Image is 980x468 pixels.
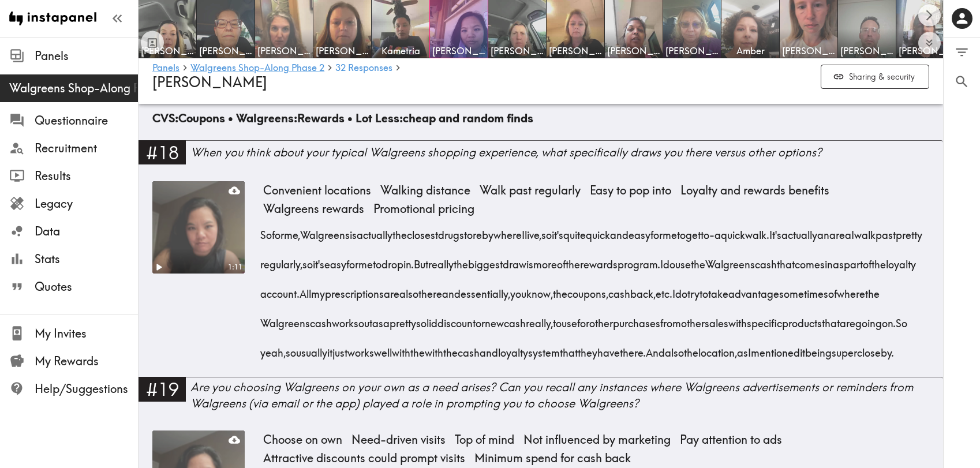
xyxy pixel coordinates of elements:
span: where [493,216,522,245]
span: products [782,305,822,334]
span: part [844,246,863,275]
span: And [646,334,665,364]
span: loyalty [886,246,916,275]
div: CVS:Coupons • Walgreens:Rewards • Lot Less:cheap and random finds [152,110,929,140]
span: Kametria [374,44,427,57]
span: Top of mind [450,430,519,449]
span: it [327,334,332,364]
a: #19Are you choosing Walgreens on your own as a need arises? Can you recall any instances where Wa... [139,377,943,421]
span: the [691,246,705,275]
span: [PERSON_NAME] [316,44,369,57]
span: as [833,246,844,275]
span: use [562,305,577,334]
span: essentially, [461,275,510,305]
span: Data [35,223,138,239]
span: But [414,246,428,275]
span: the [553,275,567,305]
span: is [526,246,533,275]
span: [PERSON_NAME] [152,73,267,91]
span: drugstore [438,216,482,245]
span: and [442,275,461,305]
span: with [392,334,410,364]
span: an [817,216,829,245]
span: Stats [35,251,138,267]
span: mentioned [751,334,800,364]
span: usually [296,334,327,364]
span: it [800,334,805,364]
span: easy [324,246,346,275]
span: there. [620,334,646,364]
span: cash [458,334,480,364]
span: that [560,334,578,364]
span: Minimum spend for cash back [470,449,635,467]
span: for [577,305,589,334]
span: as [372,305,383,334]
span: solid [416,305,437,334]
span: Walgreens [300,216,350,245]
span: quick [586,216,610,245]
span: me, [284,216,300,245]
span: [PERSON_NAME] [257,44,311,57]
span: Convenient locations [259,181,376,200]
span: specific [747,305,782,334]
span: draw [503,246,526,275]
span: to [553,305,562,334]
span: I [748,334,751,364]
span: prescriptions [325,275,384,305]
span: by. [881,334,894,364]
span: other [681,305,705,334]
button: Sharing & security [821,65,929,89]
span: there [418,275,442,305]
button: Expand to show all items [918,32,941,54]
span: etc. [656,275,672,305]
span: pretty [390,305,416,334]
span: it's [313,246,324,275]
span: are [384,275,399,305]
span: [PERSON_NAME] [840,44,893,57]
span: rewards [580,246,618,275]
span: discount [437,305,476,334]
span: really, [526,305,553,334]
span: on. [882,305,896,334]
span: take [708,275,728,305]
span: the [454,246,468,275]
a: Walgreens Shop-Along Phase 2 [190,63,324,74]
div: Walgreens Shop-Along Phase 2 [9,80,138,96]
span: Easy to pop into [585,181,676,200]
span: super [832,334,857,364]
span: cash [310,305,332,334]
div: Are you choosing Walgreens on your own as a need arises? Can you recall any instances where Walgr... [190,379,943,411]
span: for [346,246,358,275]
span: to [700,275,708,305]
span: the [566,246,580,275]
div: #19 [139,377,186,401]
span: Not influenced by marketing [519,430,675,449]
span: Panels [35,48,138,64]
span: Choose on own [259,430,347,449]
span: they [578,334,597,364]
span: of [557,246,566,275]
div: 1:11 [225,263,245,272]
span: from [660,305,681,334]
span: purchases [613,305,660,334]
span: the [865,275,880,305]
span: in [825,246,833,275]
span: So [260,216,272,245]
span: sales [705,305,728,334]
span: 32 Responses [335,63,392,72]
span: other [589,305,613,334]
span: I [522,216,525,245]
span: Amber [724,44,777,57]
span: - [709,216,715,245]
span: Need-driven visits [347,430,450,449]
span: of [863,246,871,275]
span: the [684,334,698,364]
button: Search [944,67,980,96]
span: also [399,275,418,305]
span: Search [954,74,970,89]
span: my [311,275,325,305]
button: Toggle between responses and questions [141,31,164,54]
span: My Rewards [35,353,138,369]
span: So [896,305,907,334]
span: cash [755,246,777,275]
